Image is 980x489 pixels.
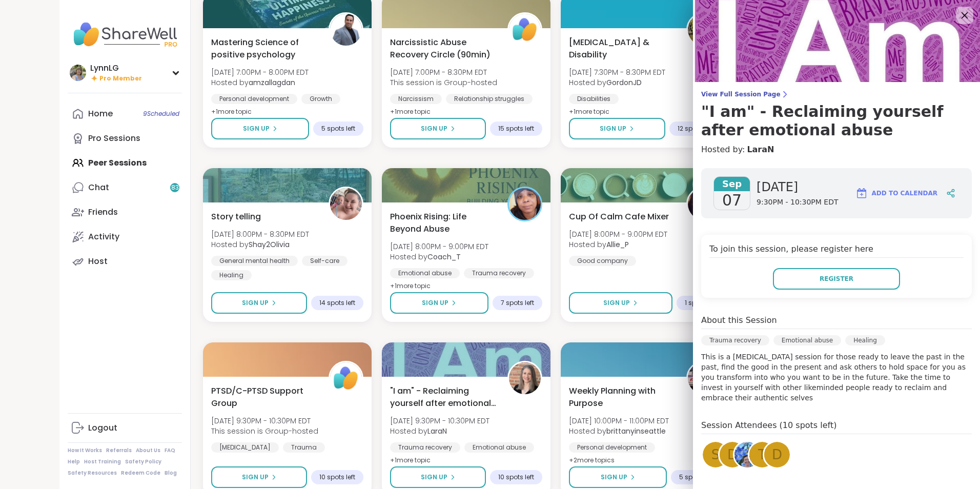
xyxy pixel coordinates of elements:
span: [DATE] 8:00PM - 8:30PM EDT [211,229,309,239]
a: Referrals [106,447,132,454]
img: ShareWell Nav Logo [68,16,182,52]
button: Sign Up [569,292,672,314]
a: Chat83 [68,175,182,200]
div: Good company [569,256,636,266]
img: Allie_P [688,188,720,220]
div: Personal development [569,442,655,453]
span: This session is Group-hosted [390,77,497,88]
span: t [758,445,766,465]
a: Home9Scheduled [68,101,182,126]
button: Sign Up [569,466,667,488]
h4: Hosted by: [701,144,972,156]
span: [MEDICAL_DATA] & Disability [569,36,675,61]
b: Coach_T [427,252,461,262]
b: Allie_P [606,239,629,250]
span: Weekly Planning with Purpose [569,385,675,410]
div: Narcissism [390,94,442,104]
a: d [763,440,791,469]
h4: To join this session, please register here [709,243,964,258]
a: Safety Resources [68,470,117,477]
img: ShareWell [330,362,362,394]
button: Sign Up [211,292,307,314]
div: Home [88,108,113,119]
a: View Full Session Page"I am" - Reclaiming yourself after emotional abuse [701,90,972,139]
b: brittanyinseattle [606,426,666,436]
span: This session is Group-hosted [211,426,318,436]
div: Emotional abuse [464,442,534,453]
b: GordonJD [606,77,642,88]
button: Sign Up [390,118,486,139]
a: Logout [68,416,182,440]
span: Mastering Science of positive psychology [211,36,317,61]
span: Add to Calendar [872,189,937,198]
span: Sign Up [421,124,447,133]
span: 83 [171,184,179,192]
div: Healing [211,270,252,280]
span: [DATE] [757,179,838,195]
button: Sign Up [569,118,665,139]
span: [DATE] 7:30PM - 8:30PM EDT [569,67,665,77]
a: archie8kitty [733,440,762,469]
div: General mental health [211,256,298,266]
span: View Full Session Page [701,90,972,98]
div: Emotional abuse [773,335,841,345]
b: amzallagdan [249,77,295,88]
span: 14 spots left [319,299,355,307]
button: Register [773,268,900,290]
a: Safety Policy [125,458,161,465]
span: 5 spots left [321,125,355,133]
span: 1 spot left [685,299,713,307]
div: Logout [88,422,117,434]
h4: About this Session [701,314,777,327]
span: 07 [722,191,742,210]
div: Trauma recovery [390,442,460,453]
a: Activity [68,225,182,249]
img: LynnLG [70,65,86,81]
span: [DATE] 10:00PM - 11:00PM EDT [569,416,669,426]
span: Hosted by [390,252,488,262]
span: Narcissistic Abuse Recovery Circle (90min) [390,36,496,61]
span: [DATE] 8:00PM - 9:00PM EDT [569,229,667,239]
div: [MEDICAL_DATA] [211,442,279,453]
a: How It Works [68,447,102,454]
a: Friends [68,200,182,225]
button: Sign Up [390,466,486,488]
div: Chat [88,182,109,193]
span: [DATE] 9:30PM - 10:30PM EDT [390,416,489,426]
div: Healing [845,335,885,345]
span: Sign Up [242,298,269,308]
span: Sign Up [242,473,269,482]
div: Personal development [211,94,297,104]
div: Self-care [302,256,348,266]
span: Sign Up [601,473,627,482]
b: Shay2Olivia [249,239,290,250]
span: 12 spots left [678,125,713,133]
a: About Us [136,447,160,454]
span: S [711,445,720,465]
span: 10 spots left [319,473,355,481]
a: Host [68,249,182,274]
span: Hosted by [390,426,489,436]
img: amzallagdan [330,14,362,46]
h4: Session Attendees (10 spots left) [701,419,972,434]
button: Sign Up [390,292,488,314]
span: Cup Of Calm Cafe Mixer [569,211,669,223]
img: brittanyinseattle [688,362,720,394]
span: [DATE] 8:00PM - 9:00PM EDT [390,241,488,252]
span: 10 spots left [498,473,534,481]
span: Sign Up [421,473,447,482]
span: [DATE] 7:00PM - 8:00PM EDT [211,67,309,77]
img: archie8kitty [734,442,760,467]
span: Sep [714,177,750,191]
span: Sign Up [243,124,270,133]
span: Hosted by [211,77,309,88]
img: ShareWell [509,14,541,46]
b: LaraN [427,426,447,436]
img: GordonJD [688,14,720,46]
span: PTSD/C-PTSD Support Group [211,385,317,410]
span: 7 spots left [501,299,534,307]
div: Friends [88,207,118,218]
div: Growth [301,94,340,104]
button: Add to Calendar [851,181,942,206]
span: Hosted by [569,426,669,436]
